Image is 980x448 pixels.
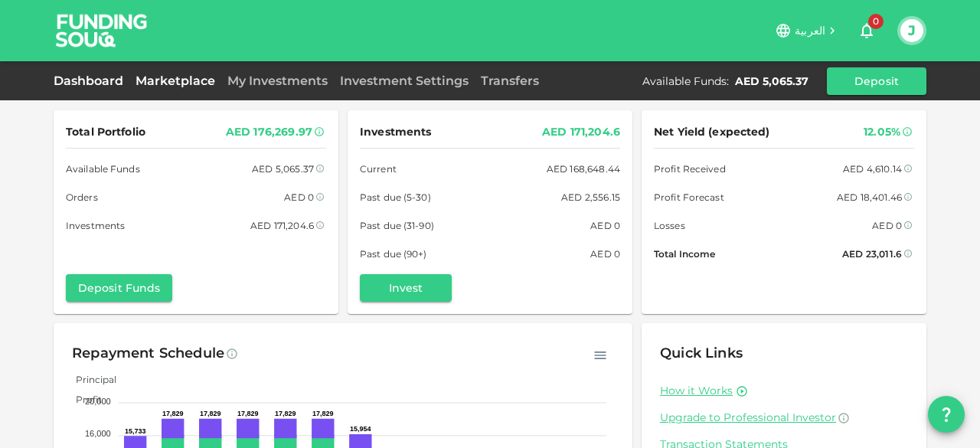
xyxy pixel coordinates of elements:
[129,74,221,88] a: Marketplace
[72,342,224,366] div: Repayment Schedule
[872,217,902,234] div: AED 0
[654,161,726,177] span: Profit Received
[842,246,902,262] div: AED 23,011.6
[360,123,431,142] span: Investments
[654,189,724,205] span: Profit Forecast
[360,246,427,262] span: Past due (90+)
[360,274,452,302] button: Invest
[654,217,685,234] span: Losses
[85,429,111,438] tspan: 16,000
[542,123,620,142] div: AED 171,204.6
[252,161,314,177] div: AED 5,065.37
[654,246,715,262] span: Total Income
[475,74,545,88] a: Transfers
[660,384,733,398] a: How it Works
[85,397,111,406] tspan: 20,000
[360,217,434,234] span: Past due (31-90)
[868,14,884,29] span: 0
[66,274,172,302] button: Deposit Funds
[66,123,145,142] span: Total Portfolio
[660,345,743,361] span: Quick Links
[226,123,312,142] div: AED 176,269.97
[547,161,620,177] div: AED 168,648.44
[590,217,620,234] div: AED 0
[851,15,882,46] button: 0
[660,410,908,425] a: Upgrade to Professional Investor
[360,161,397,177] span: Current
[284,189,314,205] div: AED 0
[360,189,431,205] span: Past due (5-30)
[561,189,620,205] div: AED 2,556.15
[221,74,334,88] a: My Investments
[66,161,140,177] span: Available Funds
[54,74,129,88] a: Dashboard
[864,123,900,142] div: 12.05%
[66,217,125,234] span: Investments
[900,19,923,42] button: J
[843,161,902,177] div: AED 4,610.14
[64,394,102,405] span: Profit
[64,374,116,385] span: Principal
[795,24,825,38] span: العربية
[928,396,965,433] button: question
[642,74,729,89] div: Available Funds :
[590,246,620,262] div: AED 0
[654,123,770,142] span: Net Yield (expected)
[66,189,98,205] span: Orders
[250,217,314,234] div: AED 171,204.6
[660,410,836,424] span: Upgrade to Professional Investor
[334,74,475,88] a: Investment Settings
[827,67,926,95] button: Deposit
[735,74,808,89] div: AED 5,065.37
[837,189,902,205] div: AED 18,401.46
